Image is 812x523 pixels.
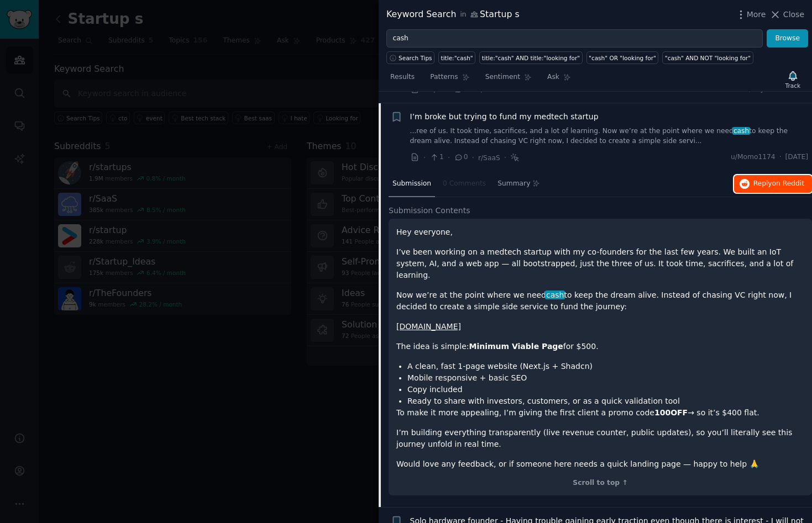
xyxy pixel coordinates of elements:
[396,407,804,419] p: To make it more appealing, I’m giving the first client a promo code → so it’s $400 flat.
[589,54,656,62] div: "cash" OR "looking for"
[460,10,466,20] span: in
[386,68,418,91] a: Results
[441,54,473,62] div: title:"cash"
[665,54,751,62] div: "cash" AND NOT "looking for"
[396,226,804,238] p: Hey everyone,
[396,478,804,488] div: Scroll to top ↑
[396,458,804,470] p: Would love any feedback, or if someone here needs a quick landing page — happy to help 🙏
[779,152,782,162] span: ·
[734,175,812,193] button: Replyon Reddit
[753,179,804,189] span: Reply
[386,29,763,48] input: Try a keyword related to your business
[785,82,800,89] div: Track
[407,384,804,395] li: Copy included
[767,29,808,48] button: Browse
[390,72,415,82] span: Results
[479,51,582,64] a: title:"cash" AND title:"looking for"
[448,152,450,163] span: ·
[543,68,575,91] a: Ask
[410,126,809,146] a: ...ree of us. It took time, sacrifices, and a lot of learning. Now we’re at the point where we ne...
[454,152,468,162] span: 0
[662,51,753,64] a: "cash" AND NOT "looking for"
[429,152,443,162] span: 1
[389,205,470,216] span: Submission Contents
[407,372,804,384] li: Mobile responsive + basic SEO
[392,179,431,189] span: Submission
[399,54,432,62] span: Search Tips
[386,51,434,64] button: Search Tips
[497,179,530,189] span: Summary
[478,154,500,162] span: r/SaaS
[731,152,776,162] span: u/Momo1174
[785,152,808,162] span: [DATE]
[545,290,565,299] span: cash
[654,408,688,417] strong: 100OFF
[504,152,506,163] span: ·
[586,51,659,64] a: "cash" OR "looking for"
[469,342,563,351] strong: Minimum Viable Page
[482,54,580,62] div: title:"cash" AND title:"looking for"
[426,68,473,91] a: Patterns
[396,427,804,450] p: I’m building everything transparently (live revenue counter, public updates), so you’ll literally...
[423,152,426,163] span: ·
[769,9,804,20] button: Close
[472,152,474,163] span: ·
[481,68,536,91] a: Sentiment
[407,361,804,372] li: A clean, fast 1-page website (Next.js + Shadcn)
[396,289,804,313] p: Now we’re at the point where we need to keep the dream alive. Instead of chasing VC right now, I ...
[782,68,804,91] button: Track
[735,9,766,20] button: More
[396,246,804,281] p: I’ve been working on a medtech startup with my co-founders for the last few years. We built an Io...
[410,111,599,123] a: I’m broke but trying to fund my medtech startup
[485,72,520,82] span: Sentiment
[747,9,766,20] span: More
[772,179,804,187] span: on Reddit
[396,341,804,352] p: The idea is simple: for $500.
[396,322,461,331] a: [DOMAIN_NAME]
[783,9,804,20] span: Close
[430,72,458,82] span: Patterns
[438,51,475,64] a: title:"cash"
[732,127,750,135] span: cash
[386,8,520,22] div: Keyword Search Startup s
[547,72,559,82] span: Ask
[407,395,804,407] li: Ready to share with investors, customers, or as a quick validation tool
